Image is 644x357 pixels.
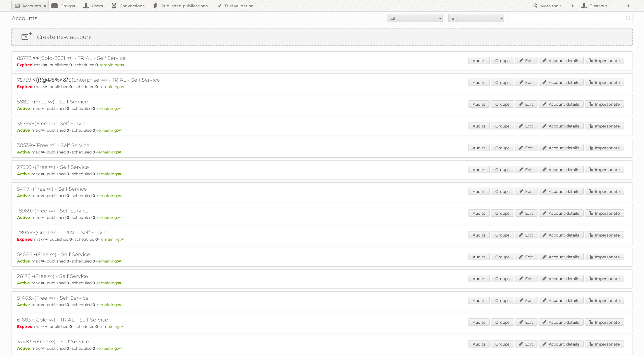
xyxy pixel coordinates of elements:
[491,297,514,304] a: Groups
[93,193,95,198] strong: 0
[97,193,122,198] span: remaining:
[118,302,122,307] strong: ∞
[17,62,627,67] p: max: - published: - scheduled: -
[97,259,122,264] span: remaining:
[17,55,213,62] h2: 85772: (Gold-2021 ∞) - TRIAL - Self Service
[17,128,627,133] p: max: - published: - scheduled: -
[30,185,33,192] span: -
[468,340,490,347] a: Audits
[468,275,490,282] a: Audits
[515,188,538,195] a: Edit
[491,122,514,129] a: Groups
[468,188,490,195] a: Audits
[93,259,95,264] strong: 0
[17,259,31,264] span: Active
[32,273,34,279] span: -
[32,76,72,83] span: <{(!@#$%^&*:;
[43,324,47,329] strong: ∞
[22,3,41,9] h2: Accounts
[17,171,627,176] p: max: - published: - scheduled: -
[468,318,490,326] a: Audits
[468,79,490,86] a: Audits
[118,193,122,198] strong: ∞
[17,171,31,176] span: Active
[17,259,627,264] p: max: - published: - scheduled: -
[93,302,95,307] strong: 0
[585,253,624,260] a: Impersonate
[97,106,122,111] span: remaining:
[491,100,514,108] a: Groups
[67,346,69,351] strong: 0
[67,193,69,198] strong: 0
[585,100,624,108] a: Impersonate
[34,251,36,257] span: -
[539,188,584,195] a: Account details
[17,251,213,258] h2: 54888: (Free ∞) - Self Service
[539,318,584,326] a: Account details
[69,84,72,89] strong: 0
[17,324,34,329] span: Expired
[41,193,44,198] strong: ∞
[118,280,122,285] strong: ∞
[33,229,35,236] span: -
[69,324,72,329] strong: 0
[17,164,213,171] h2: 27356: (Free ∞) - Self Service
[67,171,69,176] strong: 0
[468,122,490,129] a: Audits
[32,120,34,127] span: -
[17,215,627,220] p: max: - published: - scheduled: -
[515,144,538,151] a: Edit
[33,338,35,345] span: -
[41,106,44,111] strong: ∞
[41,346,44,351] strong: ∞
[539,79,584,86] a: Account details
[17,98,213,105] h2: 58821: (Free ∞) - Self Service
[539,209,584,217] a: Account details
[515,100,538,108] a: Edit
[93,346,95,351] strong: 0
[93,280,95,285] strong: 0
[97,302,122,307] span: remaining:
[41,259,44,264] strong: ∞
[121,237,124,242] strong: ∞
[541,3,569,9] h2: More tools
[118,259,122,264] strong: ∞
[539,275,584,282] a: Account details
[100,62,124,67] span: remaining:
[17,316,213,323] h2: 61683: (Gold ∞) - TRIAL - Self Service
[491,253,514,260] a: Groups
[468,57,490,64] a: Audits
[539,231,584,238] a: Account details
[118,346,122,351] strong: ∞
[585,79,624,86] a: Impersonate
[468,209,490,217] a: Audits
[515,318,538,326] a: Edit
[515,297,538,304] a: Edit
[585,297,624,304] a: Impersonate
[585,57,624,64] a: Impersonate
[93,128,95,133] strong: 0
[32,98,34,105] span: -
[121,84,124,89] strong: ∞
[585,318,624,326] a: Impersonate
[585,231,624,238] a: Impersonate
[17,237,34,242] span: Expired
[17,280,627,285] p: max: - published: - scheduled: -
[43,84,47,89] strong: ∞
[17,84,34,89] span: Expired
[121,62,124,67] strong: ∞
[491,188,514,195] a: Groups
[41,302,44,307] strong: ∞
[515,340,538,347] a: Edit
[118,171,122,176] strong: ∞
[69,237,72,242] strong: 0
[515,209,538,217] a: Edit
[17,106,31,111] span: Active
[539,340,584,347] a: Account details
[468,100,490,108] a: Audits
[41,128,44,133] strong: ∞
[17,142,213,149] h2: 30539: (Free ∞) - Self Service
[491,209,514,217] a: Groups
[585,144,624,151] a: Impersonate
[32,294,34,301] span: -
